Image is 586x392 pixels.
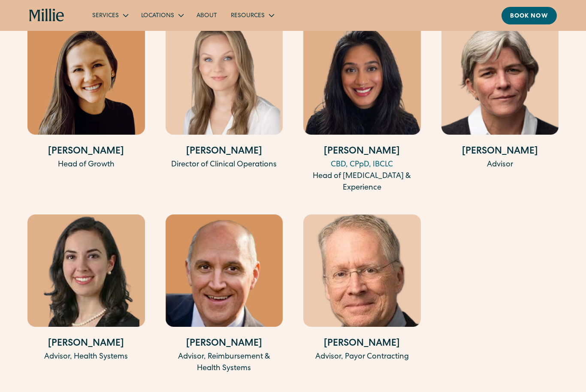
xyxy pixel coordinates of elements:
a: About [190,8,224,22]
div: Advisor, Payor Contracting [303,352,421,363]
div: Services [85,8,134,22]
div: Head of Growth [27,160,145,171]
h4: [PERSON_NAME] [303,145,421,160]
div: Director of Clinical Operations [166,160,283,171]
h4: [PERSON_NAME] [27,145,145,160]
h4: [PERSON_NAME] [166,338,283,352]
h4: [PERSON_NAME] [27,338,145,352]
div: Locations [134,8,190,22]
a: home [29,9,64,22]
div: Locations [141,12,174,21]
div: Resources [231,12,265,21]
div: Services [92,12,119,21]
h4: [PERSON_NAME] [441,145,559,160]
a: Book now [501,7,557,24]
h4: [PERSON_NAME] [303,338,421,352]
div: Advisor, Health Systems [27,352,145,363]
div: Resources [224,8,280,22]
h4: [PERSON_NAME] [166,145,283,160]
div: Book now [510,12,548,21]
div: Head of [MEDICAL_DATA] & Experience [303,171,421,194]
div: CBD, CPpD, IBCLC [303,160,421,171]
div: Advisor [441,160,559,171]
div: Advisor, Reimbursement & Health Systems [166,352,283,375]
